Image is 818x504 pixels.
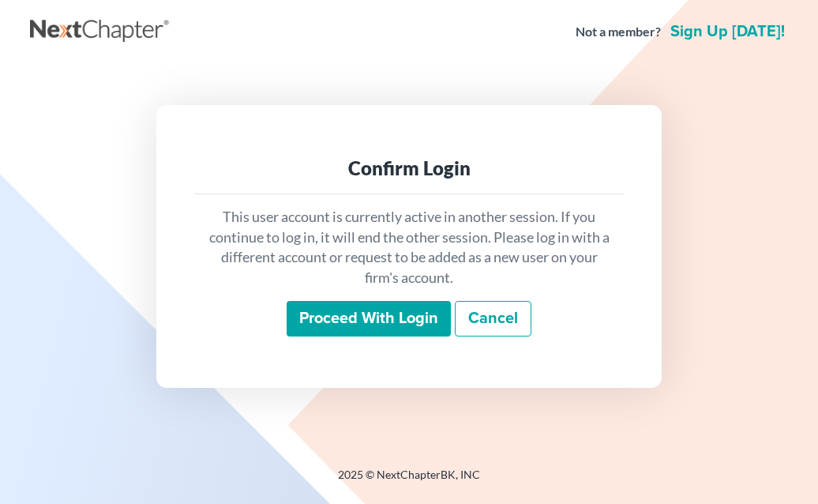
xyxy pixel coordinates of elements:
[207,207,611,288] p: This user account is currently active in another session. If you continue to log in, it will end ...
[207,156,611,181] div: Confirm Login
[30,467,788,495] div: 2025 © NextChapterBK, INC
[287,301,451,337] input: Proceed with login
[455,301,531,337] a: Cancel
[667,24,788,39] a: Sign up [DATE]!
[576,23,661,41] strong: Not a member?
